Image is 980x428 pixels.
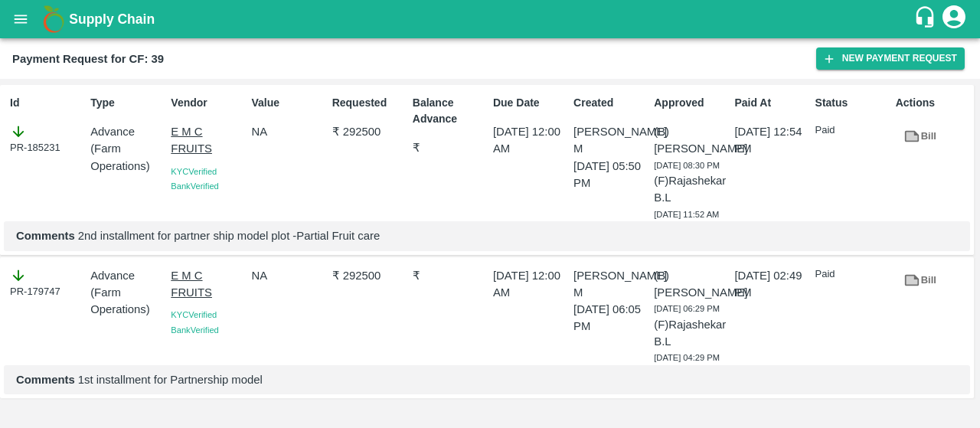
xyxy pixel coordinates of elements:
p: 1st installment for Partnership model [16,371,958,388]
p: 2nd installment for partner ship model plot -Partial Fruit care [16,227,958,244]
p: Created [573,95,648,111]
p: E M C FRUITS [171,123,245,158]
a: Bill [896,123,945,150]
p: [DATE] 12:00 AM [493,123,567,158]
p: Value [251,95,325,111]
p: ₹ [413,267,487,284]
span: KYC Verified [171,167,217,176]
b: Payment Request for CF: 39 [12,53,164,65]
a: Supply Chain [69,8,913,30]
p: Approved [654,95,728,111]
p: NA [251,123,325,140]
p: [DATE] 12:00 AM [493,267,567,302]
span: [DATE] 08:30 PM [654,161,720,170]
p: [DATE] 06:05 PM [573,301,648,335]
p: NA [251,267,325,284]
span: [DATE] 11:52 AM [654,210,719,219]
a: Bill [896,267,945,294]
p: (F) Rajashekar B.L [654,172,728,207]
button: open drawer [3,2,38,37]
span: KYC Verified [171,310,217,319]
p: ₹ 292500 [332,267,407,284]
p: Paid At [734,95,808,111]
p: ( Farm Operations ) [90,284,165,319]
p: Paid [815,267,890,282]
b: Supply Chain [69,11,155,27]
p: [PERSON_NAME] M [573,123,648,158]
p: Advance [90,267,165,284]
p: Due Date [493,95,567,111]
p: Advance [90,123,165,140]
p: Vendor [171,95,245,111]
span: Bank Verified [171,181,218,191]
p: ₹ 292500 [332,123,407,140]
img: logo [38,4,69,34]
p: ( Farm Operations ) [90,140,165,175]
p: Type [90,95,165,111]
p: Requested [332,95,407,111]
p: [DATE] 05:50 PM [573,158,648,192]
div: account of current user [940,3,968,35]
span: Bank Verified [171,325,218,335]
p: (B) [PERSON_NAME] [654,123,728,158]
span: [DATE] 06:29 PM [654,304,720,313]
p: Balance Advance [413,95,487,127]
div: customer-support [913,5,940,33]
p: Id [10,95,84,111]
p: [DATE] 12:54 PM [734,123,808,158]
p: [DATE] 02:49 PM [734,267,808,302]
p: ₹ [413,139,487,156]
p: [PERSON_NAME] M [573,267,648,302]
p: Paid [815,123,890,138]
button: New Payment Request [816,47,965,70]
div: PR-185231 [10,123,84,155]
b: Comments [16,374,75,386]
p: E M C FRUITS [171,267,245,302]
div: PR-179747 [10,267,84,299]
b: Comments [16,230,75,242]
span: [DATE] 04:29 PM [654,353,720,362]
p: Actions [896,95,970,111]
p: (F) Rajashekar B.L [654,316,728,351]
p: (B) [PERSON_NAME] [654,267,728,302]
p: Status [815,95,890,111]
